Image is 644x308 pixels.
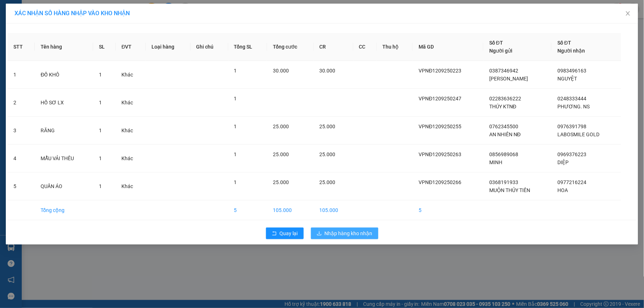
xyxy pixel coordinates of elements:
[489,76,528,82] span: [PERSON_NAME]
[413,33,483,61] th: Mã GD
[8,145,35,172] td: 4
[489,104,516,109] span: THÚY KTNĐ
[267,33,313,61] th: Tổng cước
[314,33,353,61] th: CR
[273,151,289,157] span: 25.000
[35,61,93,89] td: ĐỒ KHÔ
[557,68,586,74] span: 0983496163
[116,145,146,172] td: Khác
[325,229,373,237] span: Nhập hàng kho nhận
[419,124,461,129] span: VPNĐ1209250255
[116,89,146,117] td: Khác
[489,132,521,137] span: AN NHIÊN NĐ
[489,124,518,129] span: 0762345500
[234,96,237,101] span: 1
[35,117,93,145] td: RĂNG
[413,200,483,220] td: 5
[35,145,93,172] td: MẪU VẢI THÊU
[35,89,93,117] td: HỒ SƠ LX
[419,179,461,185] span: VPNĐ1209250266
[557,48,585,54] span: Người nhận
[320,68,336,74] span: 30.000
[273,179,289,185] span: 25.000
[489,151,518,157] span: 0856989068
[35,200,93,220] td: Tổng cộng
[266,228,304,239] button: rollbackQuay lại
[557,124,586,129] span: 0976391798
[557,151,586,157] span: 0969376223
[273,68,289,74] span: 30.000
[557,104,590,109] span: PHƯƠNG. NS
[267,200,313,220] td: 105.000
[35,33,93,61] th: Tên hàng
[228,33,267,61] th: Tổng SL
[8,33,35,61] th: STT
[99,155,102,161] span: 1
[280,229,298,237] span: Quay lại
[234,124,237,129] span: 1
[419,68,461,74] span: VPNĐ1209250223
[93,33,116,61] th: SL
[489,96,521,101] span: 02283636222
[557,159,569,165] span: DIỆP
[557,96,586,101] span: 0248333444
[489,159,502,165] span: MINH
[489,68,518,74] span: 0387346942
[419,151,461,157] span: VPNĐ1209250263
[557,76,577,82] span: NGUYỆT
[317,231,322,237] span: download
[419,96,461,101] span: VPNĐ1209250247
[99,183,102,189] span: 1
[272,231,277,237] span: rollback
[35,172,93,200] td: QUẦN ÁO
[320,179,336,185] span: 25.000
[557,40,571,46] span: Số ĐT
[146,33,190,61] th: Loại hàng
[618,4,638,24] button: Close
[234,151,237,157] span: 1
[625,11,631,16] span: close
[116,117,146,145] td: Khác
[191,33,228,61] th: Ghi chú
[557,187,568,193] span: HOA
[116,33,146,61] th: ĐVT
[557,179,586,185] span: 0977216224
[311,228,378,239] button: downloadNhập hàng kho nhận
[99,72,102,78] span: 1
[228,200,267,220] td: 5
[234,68,237,74] span: 1
[489,179,518,185] span: 0368191933
[8,172,35,200] td: 5
[273,124,289,129] span: 25.000
[320,124,336,129] span: 25.000
[489,40,503,46] span: Số ĐT
[314,200,353,220] td: 105.000
[320,151,336,157] span: 25.000
[116,61,146,89] td: Khác
[8,61,35,89] td: 1
[377,33,413,61] th: Thu hộ
[353,33,377,61] th: CC
[489,187,530,193] span: MUỘN THỦY TIÊN
[99,100,102,105] span: 1
[8,89,35,117] td: 2
[14,10,130,17] span: XÁC NHẬN SỐ HÀNG NHẬP VÀO KHO NHẬN
[8,117,35,145] td: 3
[489,48,512,54] span: Người gửi
[99,128,102,133] span: 1
[234,179,237,185] span: 1
[557,132,599,137] span: LABOSMILE GOLD
[116,172,146,200] td: Khác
